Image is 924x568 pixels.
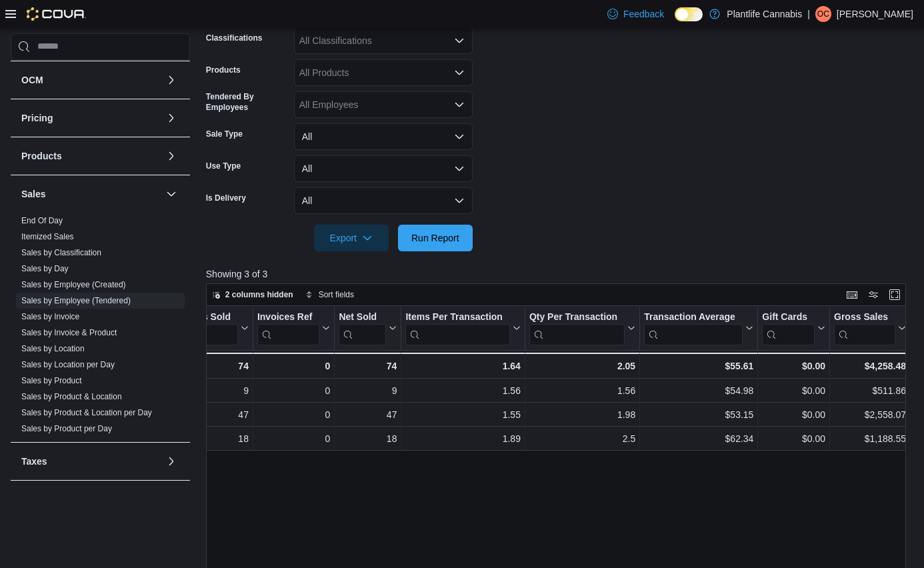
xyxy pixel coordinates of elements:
[529,431,635,447] div: 2.5
[206,193,246,203] label: Is Delivery
[21,216,63,225] a: End Of Day
[21,295,131,306] span: Sales by Employee (Tendered)
[21,149,161,163] button: Products
[21,111,53,125] h3: Pricing
[644,358,753,374] div: $55.61
[454,67,465,78] button: Open list of options
[207,287,299,303] button: 2 columns hidden
[294,187,473,214] button: All
[21,187,46,201] h3: Sales
[644,383,753,399] div: $54.98
[837,6,913,22] p: [PERSON_NAME]
[454,35,465,46] button: Open list of options
[529,407,635,423] div: 1.98
[170,383,248,399] div: 9
[206,33,263,43] label: Classifications
[170,358,248,374] div: 74
[762,383,825,399] div: $0.00
[834,311,895,323] div: Gross Sales
[21,231,74,242] span: Itemized Sales
[21,328,117,337] a: Sales by Invoice & Product
[21,279,126,290] span: Sales by Employee (Created)
[21,423,112,434] span: Sales by Product per Day
[762,311,815,345] div: Gift Card Sales
[405,358,521,374] div: 1.64
[644,311,753,345] button: Transaction Average
[644,311,743,323] div: Transaction Average
[257,407,330,423] div: 0
[21,187,161,201] button: Sales
[257,431,330,447] div: 0
[405,407,521,423] div: 1.55
[21,280,126,289] a: Sales by Employee (Created)
[206,91,289,113] label: Tendered By Employees
[339,407,397,423] div: 47
[762,311,815,323] div: Gift Cards
[762,311,825,345] button: Gift Cards
[21,343,85,354] span: Sales by Location
[170,431,248,447] div: 18
[21,392,122,401] a: Sales by Product & Location
[319,289,354,300] span: Sort fields
[834,383,906,399] div: $511.86
[339,311,397,345] button: Net Sold
[405,431,521,447] div: 1.89
[529,358,635,374] div: 2.05
[21,149,62,163] h3: Products
[257,358,330,374] div: 0
[339,383,397,399] div: 9
[163,148,179,164] button: Products
[405,311,521,345] button: Items Per Transaction
[257,383,330,399] div: 0
[206,161,241,171] label: Use Type
[21,359,115,370] span: Sales by Location per Day
[170,311,237,345] div: Invoices Sold
[163,72,179,88] button: OCM
[834,431,906,447] div: $1,188.55
[834,407,906,423] div: $2,558.07
[21,391,122,402] span: Sales by Product & Location
[21,248,101,257] a: Sales by Classification
[206,65,241,75] label: Products
[675,21,675,22] span: Dark Mode
[339,431,397,447] div: 18
[170,407,248,423] div: 47
[225,289,293,300] span: 2 columns hidden
[300,287,359,303] button: Sort fields
[11,213,190,442] div: Sales
[21,296,131,305] a: Sales by Employee (Tendered)
[21,375,82,386] span: Sales by Product
[21,73,161,87] button: OCM
[529,311,625,345] div: Qty Per Transaction
[21,232,74,241] a: Itemized Sales
[762,431,825,447] div: $0.00
[21,360,115,369] a: Sales by Location per Day
[529,383,635,399] div: 1.56
[170,311,248,345] button: Invoices Sold
[807,6,810,22] p: |
[21,344,85,353] a: Sales by Location
[887,287,903,303] button: Enter fullscreen
[762,407,825,423] div: $0.00
[163,110,179,126] button: Pricing
[294,123,473,150] button: All
[21,263,69,274] span: Sales by Day
[257,311,330,345] button: Invoices Ref
[21,455,47,468] h3: Taxes
[865,287,881,303] button: Display options
[454,99,465,110] button: Open list of options
[206,129,243,139] label: Sale Type
[21,264,69,273] a: Sales by Day
[815,6,831,22] div: Orianna Christensen
[314,225,389,251] button: Export
[21,455,161,468] button: Taxes
[339,358,397,374] div: 74
[405,311,510,345] div: Items Per Transaction
[21,327,117,338] span: Sales by Invoice & Product
[21,247,101,258] span: Sales by Classification
[644,407,753,423] div: $53.15
[817,6,829,22] span: OC
[411,231,459,245] span: Run Report
[21,73,43,87] h3: OCM
[834,311,895,345] div: Gross Sales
